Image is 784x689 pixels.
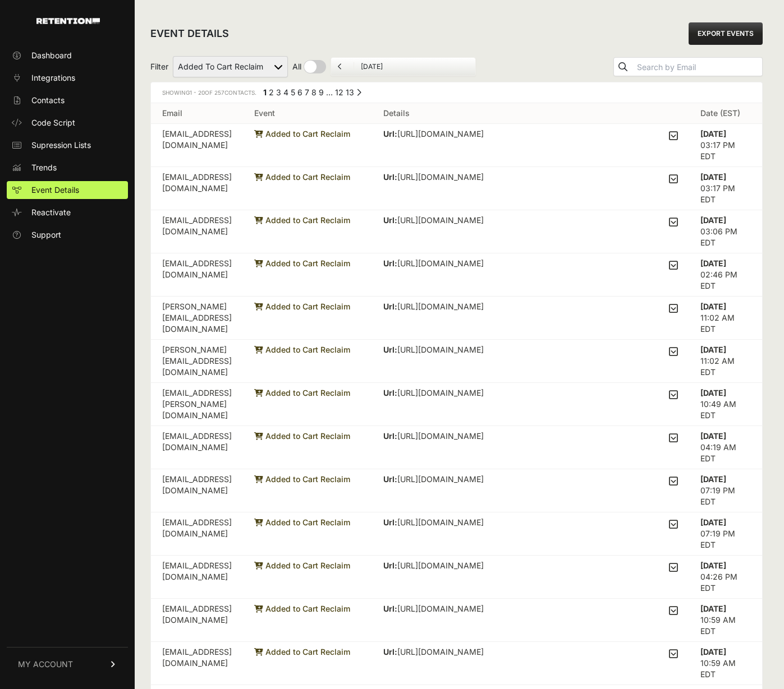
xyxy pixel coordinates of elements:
[383,604,397,613] strong: Url:
[7,69,128,87] a: Integrations
[162,87,256,98] div: Showing of
[383,474,536,485] p: [URL][DOMAIN_NAME]
[700,431,726,441] strong: [DATE]
[372,103,689,124] th: Details
[383,215,610,226] p: [URL][DOMAIN_NAME]
[151,340,243,383] td: [PERSON_NAME][EMAIL_ADDRESS][DOMAIN_NAME]
[689,253,762,297] td: 02:46 PM EDT
[383,345,397,354] strong: Url:
[151,210,243,253] td: [EMAIL_ADDRESS][DOMAIN_NAME]
[7,159,128,177] a: Trends
[383,215,397,225] strong: Url:
[151,512,243,556] td: [EMAIL_ADDRESS][DOMAIN_NAME]
[689,642,762,685] td: 10:59 AM EDT
[276,87,281,97] a: Page 3
[383,344,507,355] p: [URL][DOMAIN_NAME]
[31,95,65,106] span: Contacts
[31,162,57,173] span: Trends
[700,604,726,613] strong: [DATE]
[31,184,79,196] span: Event Details
[150,61,168,72] span: Filter
[7,136,128,154] a: Supression Lists
[383,258,397,268] strong: Url:
[383,431,397,441] strong: Url:
[689,469,762,512] td: 07:19 PM EDT
[254,388,350,397] span: Added to Cart Reclaim
[151,103,243,124] th: Email
[214,89,224,96] span: 257
[254,431,350,441] span: Added to Cart Reclaim
[346,87,354,97] a: Page 13
[151,469,243,512] td: [EMAIL_ADDRESS][DOMAIN_NAME]
[254,604,350,613] span: Added to Cart Reclaim
[700,647,726,656] strong: [DATE]
[383,561,397,570] strong: Url:
[31,207,71,218] span: Reactivate
[700,172,726,182] strong: [DATE]
[151,599,243,642] td: [EMAIL_ADDRESS][DOMAIN_NAME]
[689,210,762,253] td: 03:06 PM EDT
[151,167,243,210] td: [EMAIL_ADDRESS][DOMAIN_NAME]
[689,167,762,210] td: 03:17 PM EDT
[254,172,350,182] span: Added to Cart Reclaim
[326,87,333,97] span: …
[689,556,762,599] td: 04:26 PM EDT
[383,560,660,571] p: [URL][DOMAIN_NAME]
[36,18,100,24] img: Retention.com
[269,87,274,97] a: Page 2
[31,72,75,84] span: Integrations
[7,114,128,132] a: Code Script
[254,302,350,311] span: Added to Cart Reclaim
[213,89,256,96] span: Contacts.
[173,56,288,77] select: Filter
[383,388,397,397] strong: Url:
[383,647,397,656] strong: Url:
[261,87,361,101] div: Pagination
[151,297,243,340] td: [PERSON_NAME][EMAIL_ADDRESS][DOMAIN_NAME]
[31,117,75,128] span: Code Script
[689,124,762,167] td: 03:17 PM EDT
[7,226,128,244] a: Support
[319,87,324,97] a: Page 9
[383,474,397,484] strong: Url:
[689,340,762,383] td: 11:02 AM EDT
[689,599,762,642] td: 10:59 AM EDT
[151,253,243,297] td: [EMAIL_ADDRESS][DOMAIN_NAME]
[689,22,763,45] a: EXPORT EVENTS
[254,215,350,225] span: Added to Cart Reclaim
[254,517,350,527] span: Added to Cart Reclaim
[335,87,343,97] a: Page 12
[700,345,726,354] strong: [DATE]
[383,258,525,269] p: [URL][DOMAIN_NAME]
[7,647,128,681] a: MY ACCOUNT
[689,512,762,556] td: 07:19 PM EDT
[151,642,243,685] td: [EMAIL_ADDRESS][DOMAIN_NAME]
[297,87,302,97] a: Page 6
[31,140,91,151] span: Supression Lists
[383,517,635,528] p: [URL][DOMAIN_NAME]
[383,603,525,614] p: [URL][DOMAIN_NAME]
[700,129,726,138] strong: [DATE]
[18,659,73,670] span: MY ACCOUNT
[383,129,397,138] strong: Url:
[383,387,660,399] p: [URL][DOMAIN_NAME]
[151,426,243,469] td: [EMAIL_ADDRESS][DOMAIN_NAME]
[689,426,762,469] td: 04:19 AM EDT
[700,388,726,397] strong: [DATE]
[383,302,397,311] strong: Url:
[254,129,350,138] span: Added to Cart Reclaim
[689,297,762,340] td: 11:02 AM EDT
[254,647,350,656] span: Added to Cart Reclaim
[305,87,309,97] a: Page 7
[151,383,243,426] td: [EMAIL_ADDRESS][PERSON_NAME][DOMAIN_NAME]
[700,561,726,570] strong: [DATE]
[689,103,762,124] th: Date (EST)
[7,91,128,109] a: Contacts
[383,128,517,140] p: [URL][DOMAIN_NAME]
[7,47,128,64] a: Dashboard
[383,517,397,527] strong: Url:
[383,646,594,658] p: [URL][DOMAIN_NAME]
[254,258,350,268] span: Added to Cart Reclaim
[283,87,288,97] a: Page 4
[700,474,726,484] strong: [DATE]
